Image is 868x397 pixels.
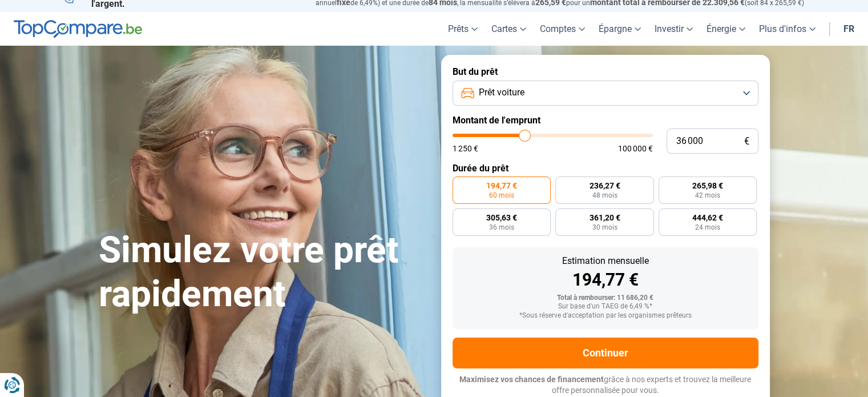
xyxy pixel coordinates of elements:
[589,182,620,190] span: 236,27 €
[459,375,604,384] span: Maximisez vos chances de financement
[462,312,749,320] div: *Sous réserve d'acceptation par les organismes prêteurs
[489,192,514,199] span: 60 mois
[700,12,752,46] a: Énergie
[592,192,617,199] span: 48 mois
[441,12,485,46] a: Prêts
[533,12,592,46] a: Comptes
[462,256,749,266] div: Estimation mensuelle
[486,182,517,190] span: 194,77 €
[618,145,653,153] span: 100 000 €
[695,224,720,231] span: 24 mois
[692,182,723,190] span: 265,98 €
[453,338,758,368] button: Continuer
[486,214,517,222] span: 305,63 €
[453,115,758,126] label: Montant de l'emprunt
[453,145,478,153] span: 1 250 €
[479,86,524,99] span: Prêt voiture
[695,192,720,199] span: 42 mois
[462,271,749,288] div: 194,77 €
[837,12,861,46] a: fr
[99,228,427,316] h1: Simulez votre prêt rapidement
[592,224,617,231] span: 30 mois
[453,66,758,77] label: But du prêt
[592,12,648,46] a: Épargne
[14,20,142,38] img: TopCompare
[453,163,758,174] label: Durée du prêt
[453,374,758,396] p: grâce à nos experts et trouvez la meilleure offre personnalisée pour vous.
[648,12,700,46] a: Investir
[589,214,620,222] span: 361,20 €
[462,303,749,311] div: Sur base d'un TAEG de 6,49 %*
[462,294,749,302] div: Total à rembourser: 11 686,20 €
[453,81,758,106] button: Prêt voiture
[752,12,822,46] a: Plus d'infos
[485,12,533,46] a: Cartes
[692,214,723,222] span: 444,62 €
[489,224,514,231] span: 36 mois
[744,137,749,146] span: €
